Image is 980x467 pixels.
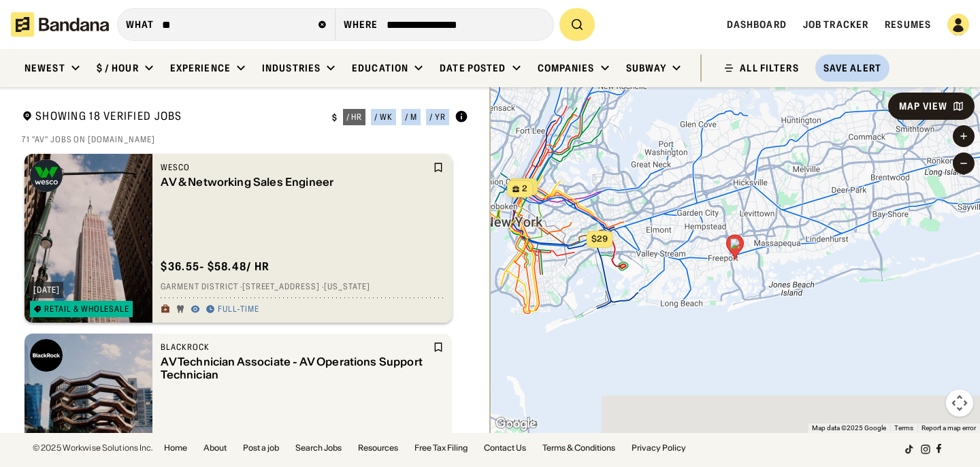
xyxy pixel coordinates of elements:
a: About [203,444,227,452]
span: $29 [591,233,608,244]
div: Experience [170,62,231,74]
div: / m [405,113,417,121]
div: $ 36.55 - $58.48 / hr [161,259,269,274]
div: Retail & Wholesale [44,305,129,313]
img: Bandana logotype [11,12,109,37]
span: 2 [522,183,527,195]
div: Full-time [218,304,259,315]
a: Post a job [243,444,279,452]
div: Save Alert [823,62,881,74]
div: BlackRock [161,342,430,353]
div: 71 "av" jobs on [DOMAIN_NAME] [22,134,468,145]
div: Wesco [161,162,430,173]
a: Search Jobs [295,444,342,452]
img: Google [493,415,538,433]
div: Map View [899,101,947,111]
div: © 2025 Workwise Solutions Inc. [33,444,153,452]
a: Open this area in Google Maps (opens a new window) [493,415,538,433]
div: ALL FILTERS [740,63,798,73]
div: Showing 18 Verified Jobs [22,109,321,126]
div: / hr [346,113,363,121]
div: Industries [262,62,321,74]
div: / wk [374,113,393,121]
div: Where [344,18,378,31]
div: AV Technician Associate - AV Operations Support Technician [161,355,430,381]
div: [DATE] [33,286,60,294]
a: Free Tax Filing [414,444,468,452]
div: grid [22,152,468,433]
div: Subway [626,62,667,74]
div: $ [332,112,338,123]
a: Terms (opens in new tab) [894,424,913,432]
a: Terms & Conditions [542,444,615,452]
div: AV & Networking Sales Engineer [161,176,430,189]
div: / yr [429,113,446,121]
a: Resources [358,444,398,452]
a: Job Tracker [803,18,868,31]
div: what [126,18,154,31]
a: Report a map error [921,424,976,432]
div: $ / hour [97,62,139,74]
button: Map camera controls [946,389,973,417]
span: Map data ©2025 Google [812,424,886,432]
a: Resumes [885,18,931,31]
img: BlackRock logo [30,339,63,372]
a: Privacy Policy [632,444,686,452]
a: Dashboard [727,18,787,31]
div: Date Posted [440,62,506,74]
div: Garment District · [STREET_ADDRESS] · [US_STATE] [161,282,444,293]
img: Wesco logo [30,159,63,192]
a: Contact Us [484,444,526,452]
div: Companies [538,62,595,74]
div: Education [352,62,408,74]
div: Newest [24,62,65,74]
a: Home [164,444,187,452]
